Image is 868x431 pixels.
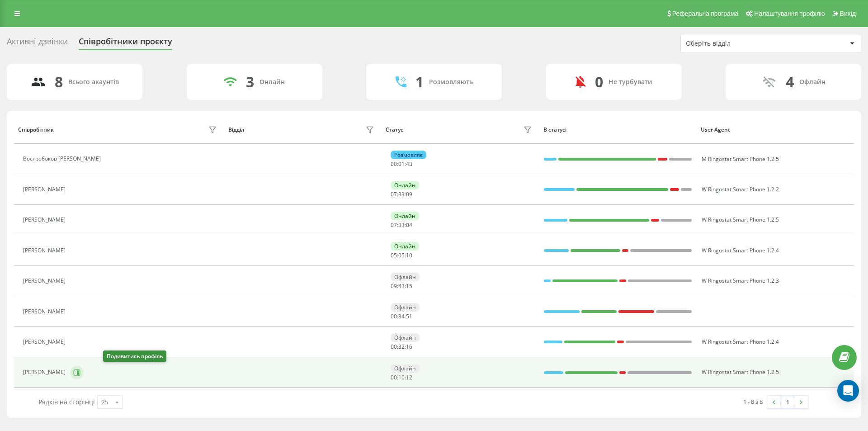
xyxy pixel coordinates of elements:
span: 05 [391,251,397,259]
div: Офлайн [391,333,420,342]
div: 3 [246,73,254,90]
a: 1 [781,396,794,408]
div: [PERSON_NAME] [23,369,68,375]
span: Вихід [840,10,856,17]
span: 10 [406,251,412,259]
span: W Ringostat Smart Phone 1.2.3 [702,277,779,284]
div: Відділ [228,127,244,133]
div: : : [391,344,412,350]
span: 43 [398,282,405,290]
span: 00 [391,343,397,350]
div: [PERSON_NAME] [23,339,68,345]
div: Онлайн [391,212,419,220]
div: Розмовляють [429,78,473,86]
span: W Ringostat Smart Phone 1.2.5 [702,368,779,376]
div: : : [391,283,412,289]
div: Офлайн [391,303,420,312]
span: 00 [391,160,397,168]
span: M Ringostat Smart Phone 1.2.5 [702,155,779,163]
span: W Ringostat Smart Phone 1.2.4 [702,246,779,254]
div: Не турбувати [609,78,652,86]
span: 34 [398,313,405,320]
div: [PERSON_NAME] [23,247,68,254]
div: Статус [386,127,403,133]
span: 04 [406,221,412,229]
span: 09 [406,190,412,198]
div: Офлайн [391,364,420,373]
div: [PERSON_NAME] [23,278,68,284]
span: 32 [398,343,405,350]
span: 01 [398,160,405,168]
div: Подивитись профіль [103,350,166,362]
span: 15 [406,282,412,290]
div: User Agent [701,127,850,133]
div: Востробоков [PERSON_NAME] [23,156,103,162]
span: 09 [391,282,397,290]
div: Співробітники проєкту [79,37,172,51]
div: Всього акаунтів [68,78,119,86]
span: 00 [391,313,397,320]
span: 05 [398,251,405,259]
div: 1 - 8 з 8 [743,397,763,406]
div: Онлайн [259,78,285,86]
span: 00 [391,374,397,381]
div: : : [391,161,412,167]
div: 25 [101,398,108,407]
div: Онлайн [391,242,419,251]
div: : : [391,252,412,259]
span: 51 [406,313,412,320]
div: Open Intercom Messenger [837,380,859,402]
span: Налаштування профілю [754,10,825,17]
div: 8 [55,73,63,90]
span: 07 [391,221,397,229]
div: Активні дзвінки [7,37,68,51]
div: Розмовляє [391,151,426,159]
span: 12 [406,374,412,381]
span: 07 [391,190,397,198]
div: В статусі [543,127,693,133]
div: : : [391,374,412,381]
div: : : [391,191,412,198]
div: 1 [415,73,424,90]
span: 10 [398,374,405,381]
div: [PERSON_NAME] [23,217,68,223]
div: : : [391,222,412,228]
div: [PERSON_NAME] [23,186,68,193]
div: Офлайн [391,273,420,281]
div: : : [391,313,412,320]
span: Реферальна програма [672,10,739,17]
span: 43 [406,160,412,168]
div: Співробітник [18,127,54,133]
span: W Ringostat Smart Phone 1.2.4 [702,338,779,346]
div: [PERSON_NAME] [23,308,68,315]
div: Офлайн [799,78,826,86]
div: Онлайн [391,181,419,189]
span: 33 [398,190,405,198]
span: W Ringostat Smart Phone 1.2.5 [702,216,779,223]
div: 0 [595,73,603,90]
span: Рядків на сторінці [38,398,95,406]
span: 16 [406,343,412,350]
div: 4 [786,73,794,90]
div: Оберіть відділ [686,40,794,47]
span: 33 [398,221,405,229]
span: W Ringostat Smart Phone 1.2.2 [702,185,779,193]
